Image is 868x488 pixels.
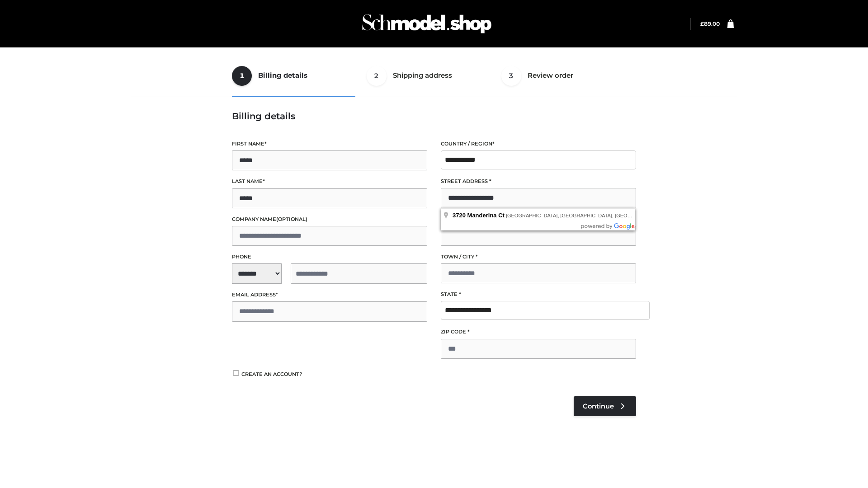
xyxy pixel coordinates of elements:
[700,20,704,27] span: £
[583,402,614,410] span: Continue
[441,253,636,261] label: Town / City
[441,177,636,186] label: Street address
[700,20,720,27] bdi: 89.00
[232,291,427,299] label: Email address
[441,290,636,299] label: State
[232,111,636,122] h3: Billing details
[276,216,307,222] span: (optional)
[232,253,427,261] label: Phone
[359,6,495,42] img: Schmodel Admin 964
[441,140,636,148] label: Country / Region
[241,371,302,377] span: Create an account?
[506,213,667,218] span: [GEOGRAPHIC_DATA], [GEOGRAPHIC_DATA], [GEOGRAPHIC_DATA]
[574,396,636,416] a: Continue
[453,212,466,219] span: 3720
[232,140,427,148] label: First name
[441,328,636,336] label: ZIP Code
[700,20,720,27] a: £89.00
[232,370,240,376] input: Create an account?
[467,212,505,219] span: Manderina Ct
[232,177,427,186] label: Last name
[232,215,427,224] label: Company name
